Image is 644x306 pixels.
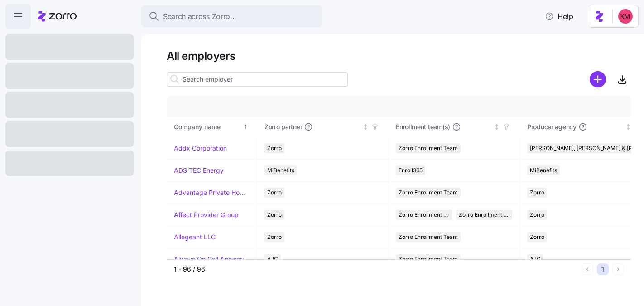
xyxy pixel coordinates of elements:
span: Zorro partner [264,122,302,131]
div: Not sorted [362,124,369,130]
span: Zorro Enrollment Team [399,254,458,264]
span: Zorro [530,188,544,198]
a: Allegeant LLC [174,233,216,242]
a: Affect Provider Group [174,210,239,219]
a: Always On Call Answering Service [174,255,250,264]
span: Zorro [267,143,282,153]
img: 8fbd33f679504da1795a6676107ffb9e [618,9,633,24]
span: Zorro Enrollment Experts [459,210,510,220]
h1: All employers [167,49,631,63]
span: Help [545,11,573,22]
span: Zorro [530,232,544,242]
span: Zorro Enrollment Team [399,143,458,153]
div: Sorted ascending [242,124,249,130]
span: Zorro Enrollment Team [399,232,458,242]
span: Producer agency [527,122,577,131]
span: MiBenefits [267,165,294,175]
a: ADS TEC Energy [174,166,224,175]
th: Company nameSorted ascending [167,117,257,137]
button: Search across Zorro... [141,5,322,27]
div: Not sorted [625,124,631,130]
span: Zorro Enrollment Team [399,210,450,220]
span: Zorro Enrollment Team [399,188,458,198]
button: Next page [612,263,624,275]
span: Enrollment team(s) [396,122,450,131]
button: Help [538,7,581,25]
a: Advantage Private Home Care [174,188,250,197]
th: Zorro partnerNot sorted [257,117,389,137]
button: Previous page [582,263,593,275]
span: Search across Zorro... [163,11,236,22]
span: MiBenefits [530,165,557,175]
svg: add icon [590,71,606,87]
button: 1 [597,263,609,275]
span: Enroll365 [399,165,423,175]
div: Company name [174,122,241,132]
input: Search employer [167,72,348,87]
span: AJG [530,254,541,264]
div: 1 - 96 / 96 [174,265,578,274]
span: Zorro [267,210,282,220]
span: Zorro [267,188,282,198]
span: Zorro [267,232,282,242]
div: Not sorted [494,124,500,130]
th: Enrollment team(s)Not sorted [389,117,520,137]
span: Zorro [530,210,544,220]
span: AJG [267,254,278,264]
a: Addx Corporation [174,144,227,153]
